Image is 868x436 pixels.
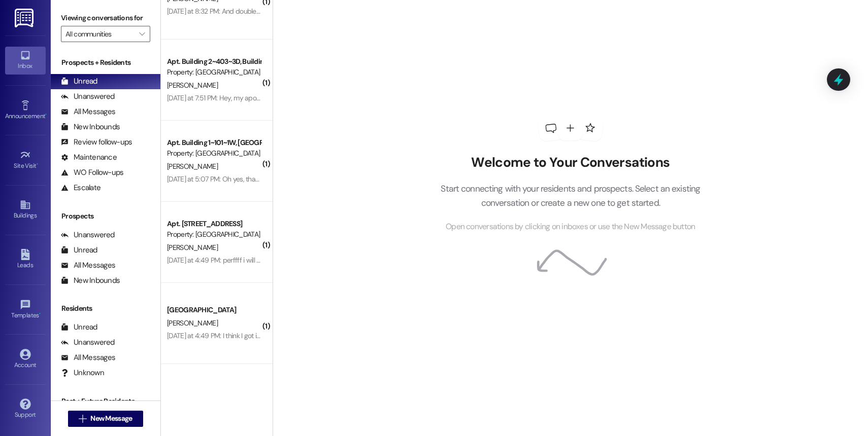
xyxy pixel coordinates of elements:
[61,183,101,193] div: Escalate
[61,122,120,132] div: New Inbounds
[61,368,104,378] div: Unknown
[167,174,338,184] div: [DATE] at 5:07 PM: Oh yes, thank you for reminding me! 😁
[167,148,261,159] div: Property: [GEOGRAPHIC_DATA]
[167,67,261,78] div: Property: [GEOGRAPHIC_DATA]
[45,111,47,118] span: •
[167,318,218,328] span: [PERSON_NAME]
[51,57,160,68] div: Prospects + Residents
[167,56,261,67] div: Apt. Building 2~403~3D, Building [GEOGRAPHIC_DATA]
[5,296,46,323] a: Templates •
[61,337,115,348] div: Unanswered
[446,221,695,233] span: Open conversations by clicking on inboxes or use the New Message button
[37,161,38,168] span: •
[5,246,46,273] a: Leads
[61,167,123,178] div: WO Follow-ups
[61,352,115,363] div: All Messages
[61,245,97,256] div: Unread
[139,30,145,38] i: 
[61,152,117,163] div: Maintenance
[61,260,115,271] div: All Messages
[167,243,218,252] span: [PERSON_NAME]
[79,415,86,423] i: 
[167,162,218,171] span: [PERSON_NAME]
[167,331,407,340] div: [DATE] at 4:49 PM: I think I got it signed, are y'all able to go on and see if it worked?
[65,26,134,42] input: All communities
[5,47,46,74] a: Inbox
[51,396,160,407] div: Past + Future Residents
[61,91,115,102] div: Unanswered
[61,322,97,333] div: Unread
[61,230,115,240] div: Unanswered
[61,106,115,117] div: All Messages
[167,229,261,240] div: Property: [GEOGRAPHIC_DATA]
[167,93,843,102] div: [DATE] at 7:51 PM: Hey, my apologies for our floor not being vacuumed, it seems to be like our va...
[167,305,261,315] div: [GEOGRAPHIC_DATA]
[68,411,143,427] button: New Message
[5,147,46,174] a: Site Visit •
[167,219,261,229] div: Apt. [STREET_ADDRESS]
[51,211,160,222] div: Prospects
[425,181,716,210] p: Start connecting with your residents and prospects. Select an existing conversation or create a n...
[61,275,120,286] div: New Inbounds
[425,155,716,171] h2: Welcome to Your Conversations
[167,137,261,148] div: Apt. Building 1~101~1W, [GEOGRAPHIC_DATA]
[5,346,46,373] a: Account
[39,310,41,317] span: •
[167,256,264,265] div: [DATE] at 4:49 PM: perffff i will do
[167,7,358,16] div: [DATE] at 8:32 PM: And double checking- I do have parking right?
[5,395,46,423] a: Support
[5,196,46,224] a: Buildings
[61,137,132,148] div: Review follow-ups
[167,81,218,90] span: [PERSON_NAME]
[61,10,150,26] label: Viewing conversations for
[90,413,132,424] span: New Message
[51,303,160,314] div: Residents
[61,76,97,87] div: Unread
[15,9,36,27] img: ResiDesk Logo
